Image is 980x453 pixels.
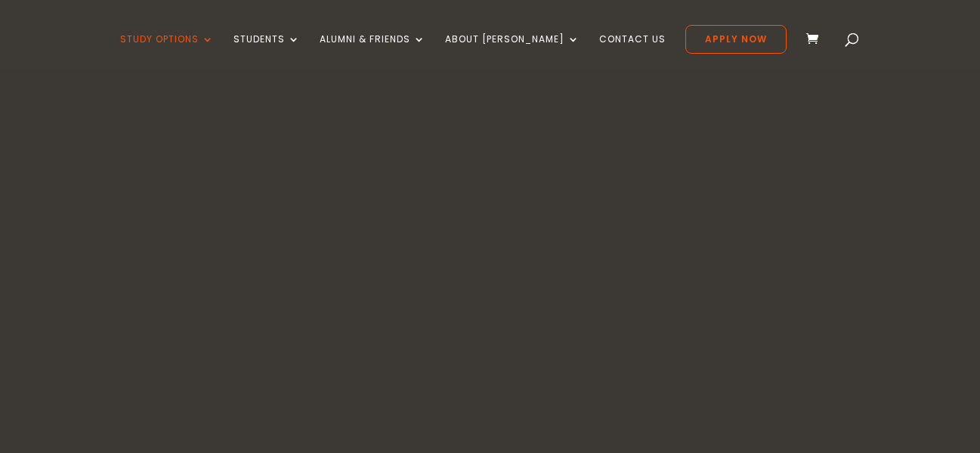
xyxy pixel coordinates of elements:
a: Apply Now [685,25,787,54]
a: Contact Us [599,34,666,70]
a: Students [233,34,300,70]
a: Study Options [120,34,214,70]
a: Alumni & Friends [320,34,425,70]
a: About [PERSON_NAME] [445,34,580,70]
